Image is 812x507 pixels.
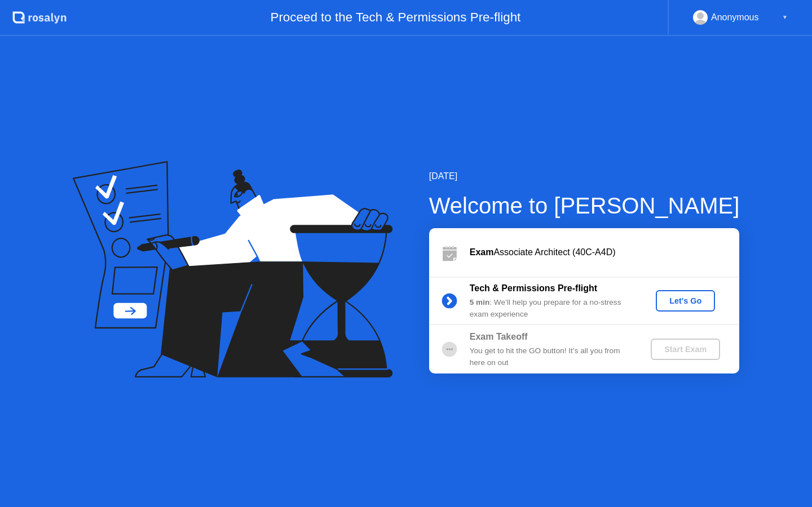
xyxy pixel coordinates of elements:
div: Start Exam [655,345,716,354]
div: : We’ll help you prepare for a no-stress exam experience [470,297,632,320]
b: 5 min [470,298,490,306]
div: Let's Go [660,296,710,305]
button: Let's Go [656,290,715,312]
div: [DATE] [429,170,740,183]
div: Associate Architect (40C-A4D) [470,246,739,259]
b: Exam Takeoff [470,332,528,341]
div: Welcome to [PERSON_NAME] [429,189,740,223]
div: Anonymous [711,10,759,25]
button: Start Exam [651,339,720,360]
div: ▼ [782,10,788,25]
b: Tech & Permissions Pre-flight [470,283,597,293]
b: Exam [470,247,494,257]
div: You get to hit the GO button! It’s all you from here on out [470,345,632,368]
